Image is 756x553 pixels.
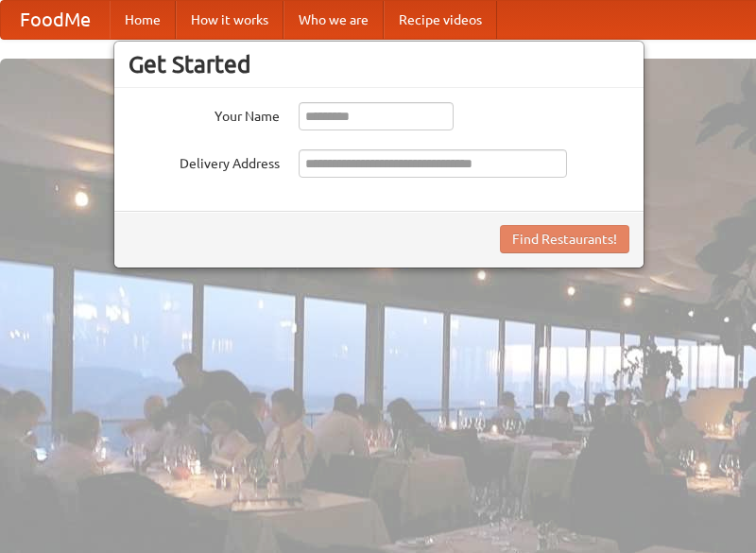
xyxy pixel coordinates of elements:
a: Recipe videos [384,1,497,39]
a: FoodMe [1,1,110,39]
h3: Get Started [129,50,629,78]
a: Who we are [283,1,384,39]
label: Your Name [129,102,280,126]
button: Find Restaurants! [500,225,629,253]
a: Home [110,1,176,39]
a: How it works [176,1,283,39]
label: Delivery Address [129,149,280,173]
